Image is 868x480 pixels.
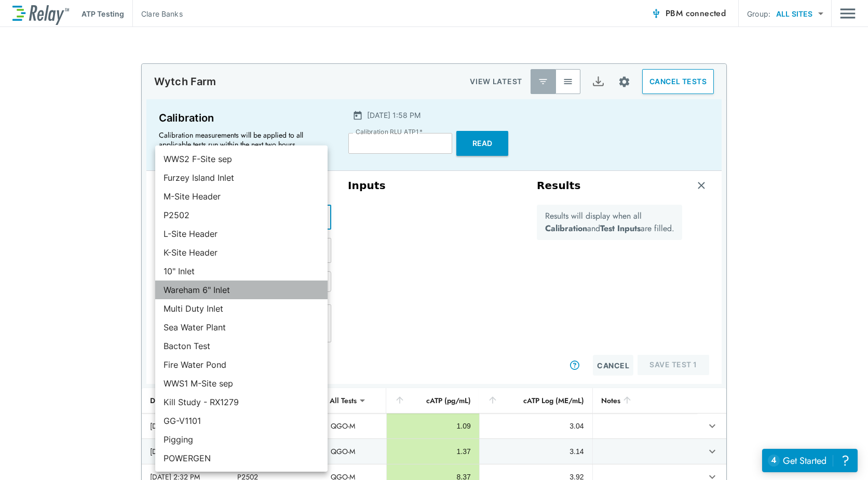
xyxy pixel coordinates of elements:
li: Pigging [155,430,328,449]
li: M-Site Header [155,187,328,206]
li: WWS1 M-Site sep [155,374,328,393]
li: Furzey Island Inlet [155,168,328,187]
li: P2502 [155,206,328,224]
li: 10" Inlet [155,262,328,281]
li: POWERGEN [155,449,328,468]
li: Wareham 6" Inlet [155,281,328,299]
li: Fire Water Pond [155,355,328,374]
li: Sea Water Plant [155,318,328,337]
li: Bacton Test [155,337,328,355]
li: GG-V1101 [155,411,328,430]
li: Multi Duty Inlet [155,299,328,318]
iframe: Resource center [762,449,858,472]
li: L-Site Header [155,224,328,243]
li: K-Site Header [155,243,328,262]
li: WWS2 F-Site sep [155,150,328,168]
li: Kill Study - RX1279 [155,393,328,411]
